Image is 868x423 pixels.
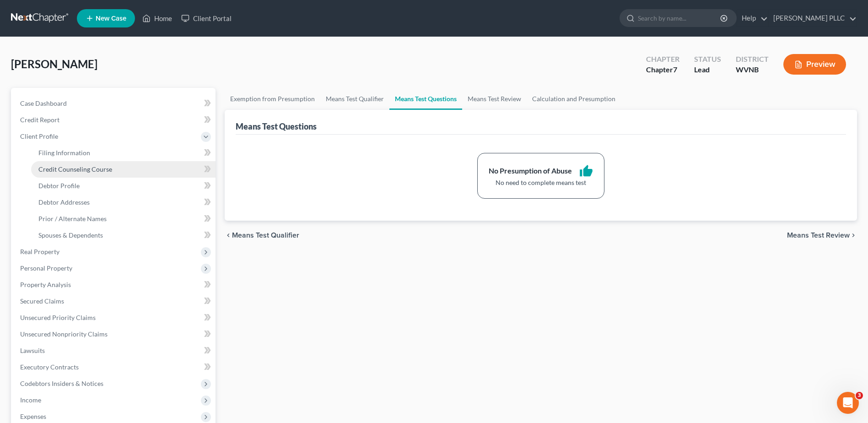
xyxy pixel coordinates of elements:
a: Means Test Qualifier [320,88,389,110]
a: [PERSON_NAME] PLLC [769,10,857,27]
i: chevron_right [850,232,857,239]
span: Means Test Review [787,232,850,239]
a: Home [138,10,177,27]
div: Chapter [646,65,679,75]
span: Expenses [20,412,46,420]
a: Debtor Profile [31,178,216,194]
a: Executory Contracts [13,359,216,375]
span: Debtor Profile [38,182,80,190]
span: [PERSON_NAME] [11,57,97,70]
div: District [736,54,769,65]
a: Lawsuits [13,342,216,359]
a: Spouses & Dependents [31,227,216,244]
a: Help [737,10,768,27]
a: Credit Report [13,112,216,128]
span: Debtor Addresses [38,198,90,206]
div: Means Test Questions [236,121,317,132]
i: chevron_left [225,232,232,239]
a: Case Dashboard [13,95,216,112]
a: Filing Information [31,145,216,161]
div: Lead [694,65,721,75]
a: Unsecured Priority Claims [13,309,216,326]
button: Means Test Review chevron_right [787,232,857,239]
a: Debtor Addresses [31,194,216,211]
button: Preview [783,54,846,75]
span: Codebtors Insiders & Notices [20,380,103,387]
a: Client Portal [177,10,236,27]
div: Chapter [646,54,679,65]
span: Real Property [20,248,59,255]
a: Means Test Review [462,88,527,110]
a: Unsecured Nonpriority Claims [13,326,216,342]
div: WVNB [736,65,769,75]
span: Lawsuits [20,347,45,354]
span: Unsecured Priority Claims [20,314,96,321]
a: Exemption from Presumption [225,88,320,110]
span: New Case [96,15,126,22]
i: thumb_up [579,164,593,178]
span: Credit Report [20,116,59,124]
a: Credit Counseling Course [31,161,216,178]
span: Means Test Qualifier [232,232,299,239]
span: Case Dashboard [20,99,67,107]
span: Client Profile [20,132,58,140]
span: Prior / Alternate Names [38,215,107,222]
a: Calculation and Presumption [527,88,621,110]
span: Filing Information [38,149,90,157]
span: Income [20,396,41,404]
div: No Presumption of Abuse [489,166,572,176]
span: Secured Claims [20,297,64,305]
input: Search by name... [638,10,722,27]
a: Means Test Questions [389,88,462,110]
div: Status [694,54,721,65]
button: chevron_left Means Test Qualifier [225,232,299,239]
div: No need to complete means test [489,178,593,187]
span: 7 [673,65,677,74]
a: Prior / Alternate Names [31,211,216,227]
iframe: Intercom live chat [837,392,859,414]
span: Unsecured Nonpriority Claims [20,330,108,338]
span: Property Analysis [20,281,71,288]
span: Personal Property [20,264,72,272]
a: Property Analysis [13,277,216,293]
span: 3 [856,392,863,399]
span: Spouses & Dependents [38,231,103,239]
span: Credit Counseling Course [38,165,112,173]
span: Executory Contracts [20,363,79,371]
a: Secured Claims [13,293,216,309]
